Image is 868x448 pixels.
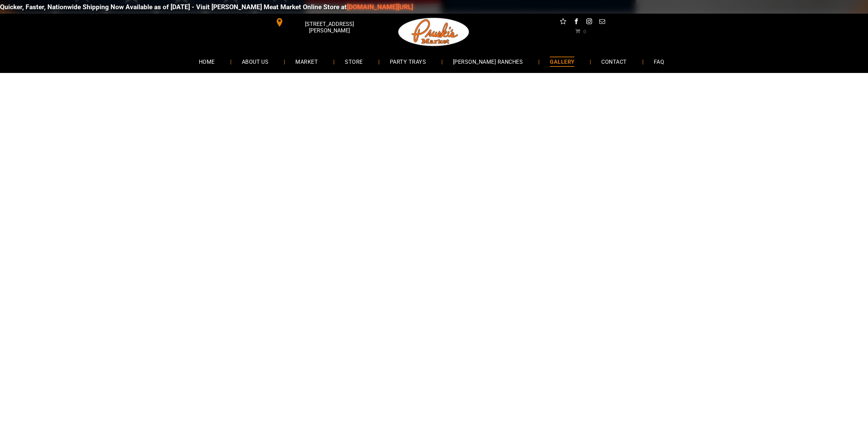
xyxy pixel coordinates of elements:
[583,28,586,34] span: 0
[270,17,375,28] a: [STREET_ADDRESS][PERSON_NAME]
[572,17,580,28] a: facebook
[585,17,593,28] a: instagram
[335,53,373,71] a: STORE
[591,53,637,71] a: CONTACT
[285,53,328,71] a: MARKET
[644,53,674,71] a: FAQ
[189,53,225,71] a: HOME
[380,53,436,71] a: PARTY TRAYS
[232,53,279,71] a: ABOUT US
[751,3,817,11] a: [DOMAIN_NAME][URL]
[598,17,606,28] a: email
[559,17,568,28] a: Social network
[443,53,533,71] a: [PERSON_NAME] RANCHES
[540,53,585,71] a: GALLERY
[404,3,817,11] div: Quicker, Faster, Nationwide Shipping Now Available as of [DATE] - Visit [PERSON_NAME] Meat Market...
[285,17,373,37] span: [STREET_ADDRESS][PERSON_NAME]
[397,14,471,50] img: Pruski-s+Market+HQ+Logo2-1920w.png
